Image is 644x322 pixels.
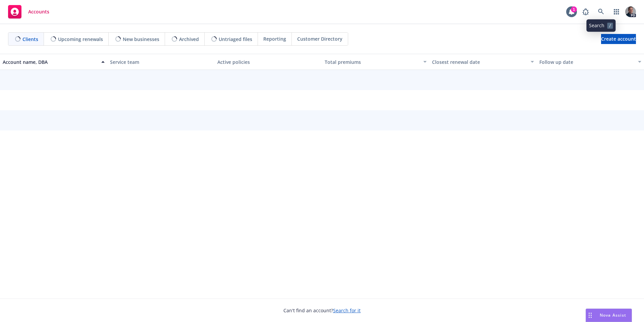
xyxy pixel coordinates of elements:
[600,312,626,318] span: Nova Assist
[322,54,429,70] button: Total premiums
[333,307,361,314] a: Search for it
[539,58,634,66] div: Follow up date
[22,36,38,43] span: Clients
[610,5,623,18] a: Switch app
[579,5,592,18] a: Report a Bug
[215,54,322,70] button: Active policies
[107,54,215,70] button: Service team
[429,54,537,70] button: Closest renewal date
[537,54,644,70] button: Follow up date
[601,33,636,45] span: Create account
[586,309,594,322] div: Drag to move
[217,58,319,66] div: Active policies
[625,6,636,17] img: photo
[283,307,361,314] span: Can't find an account?
[123,36,159,43] span: New businesses
[28,9,49,14] span: Accounts
[432,58,527,66] div: Closest renewal date
[263,35,286,42] span: Reporting
[594,5,608,18] a: Search
[179,36,199,43] span: Archived
[219,36,252,43] span: Untriaged files
[601,34,636,44] a: Create account
[586,309,632,322] button: Nova Assist
[110,58,212,66] div: Service team
[571,6,577,12] div: 1
[325,58,419,66] div: Total premiums
[3,58,97,66] div: Account name, DBA
[58,36,103,43] span: Upcoming renewals
[297,35,342,42] span: Customer Directory
[5,2,52,21] a: Accounts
